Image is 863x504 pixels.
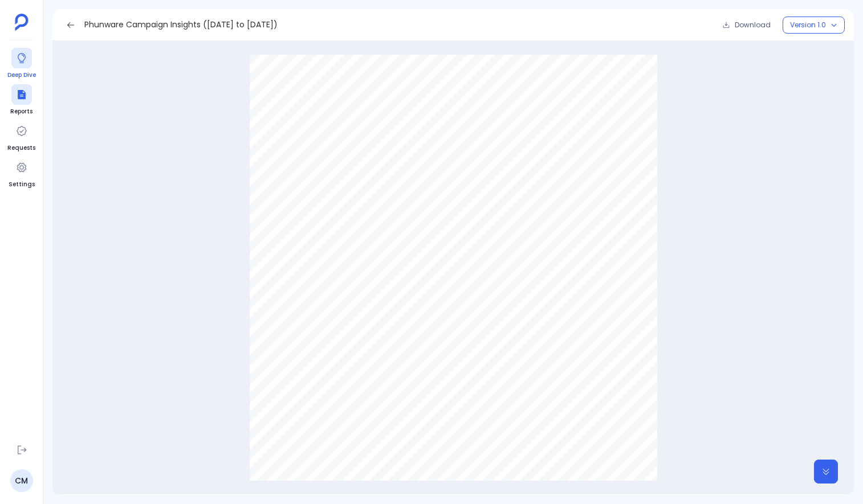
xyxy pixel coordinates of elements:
[7,144,35,153] span: Requests
[7,71,36,80] span: Deep Dive
[299,363,402,383] span: Phunware
[10,469,33,492] a: CM
[299,200,453,211] span: CAMPAIGN INSIGHTS REPORT
[9,157,35,189] a: Settings
[84,19,278,31] span: Phunware Campaign Insights ([DATE] to [DATE])
[783,17,845,34] button: Version 1.0
[7,48,36,80] a: Deep Dive
[9,180,35,189] span: Settings
[10,107,32,116] span: Reports
[715,17,778,34] button: Download
[7,121,35,153] a: Requests
[790,21,826,30] span: Version 1.0
[10,84,32,116] a: Reports
[735,21,771,30] span: Download
[15,14,29,31] img: petavue logo
[299,313,607,334] span: Campaign Insights Report For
